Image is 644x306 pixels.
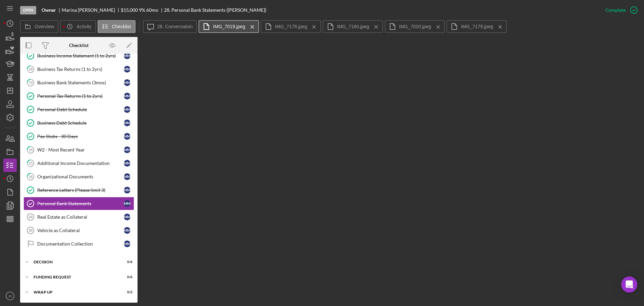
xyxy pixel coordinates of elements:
button: 28. Conversation [143,20,197,33]
button: Overview [20,20,58,33]
div: Wrap up [34,290,116,294]
text: JS [8,294,12,298]
div: Documentation Collection [37,241,124,247]
tspan: 30 [29,228,33,232]
tspan: 25 [29,161,33,165]
div: M M [124,160,130,167]
div: Real Estate as Collateral [37,214,124,220]
a: 29Real Estate as CollateralMM [23,210,134,224]
div: Decision [34,260,116,264]
tspan: 18 [29,67,33,71]
button: Checklist [98,20,136,33]
div: M M [124,227,130,234]
div: Pay Stubs - 30 Days [37,134,124,139]
div: M M [124,106,130,113]
div: M M [124,146,130,153]
div: M M [124,214,130,220]
button: JS [3,289,17,303]
div: Personal Tax Returns (1 to 2yrs) [37,93,124,99]
label: IMG_7180.jpeg [337,24,369,29]
div: Business Debt Schedule [37,120,124,126]
label: Activity [76,24,91,29]
div: 28. Personal Bank Statements ([PERSON_NAME]) [164,7,266,13]
div: 0 / 6 [120,260,132,264]
button: Complete [599,3,641,17]
a: 19Business Bank Statements (3mos)MM [23,76,134,89]
div: M M [124,52,130,59]
div: M M [124,187,130,193]
button: IMG_7180.jpeg [323,20,383,33]
a: 25Additional Income DocumentationMM [23,157,134,170]
div: 0 / 6 [120,275,132,279]
div: 60 mo [146,7,158,13]
div: M M [124,200,130,207]
tspan: 29 [29,215,33,219]
label: Checklist [112,24,131,29]
button: Activity [60,20,96,33]
div: 0 / 2 [120,290,132,294]
div: M M [124,133,130,140]
div: Business Bank Statements (3mos) [37,80,124,85]
div: M M [124,173,130,180]
div: Marina [PERSON_NAME] [62,7,121,13]
label: 28. Conversation [157,24,193,29]
div: M M [124,241,130,247]
label: IMG_7179.jpeg [461,24,493,29]
a: 18Business Tax Returns (1 to 2yrs)MM [23,62,134,76]
label: IMG_7178.jpeg [275,24,307,29]
div: Funding Request [34,275,116,279]
button: IMG_7020.jpeg [385,20,445,33]
a: 26Organizational DocumentsMM [23,170,134,183]
a: 30Vehicle as CollateralMM [23,224,134,237]
a: Personal Bank StatementsMM [23,197,134,210]
div: Checklist [69,43,89,48]
a: 24W2 - Most Recent YearMM [23,143,134,157]
tspan: 26 [29,174,33,179]
div: Business Income Statement (1 to 2yrs) [37,53,124,58]
div: M M [124,66,130,73]
div: W2 - Most Recent Year [37,147,124,152]
div: M M [124,79,130,86]
button: IMG_7178.jpeg [261,20,321,33]
div: Open [20,6,36,14]
div: Organizational Documents [37,174,124,179]
a: Pay Stubs - 30 DaysMM [23,130,134,143]
a: Business Income Statement (1 to 2yrs)MM [23,49,134,62]
div: Complete [605,3,626,17]
b: Owner [42,7,56,13]
label: IMG_7020.jpeg [399,24,431,29]
a: Business Debt ScheduleMM [23,116,134,130]
div: Personal Bank Statements [37,201,124,206]
a: Reference Letters (Please limit 3)MM [23,183,134,197]
div: Additional Income Documentation [37,161,124,166]
div: Reference Letters (Please limit 3) [37,187,124,193]
div: Vehicle as Collateral [37,228,124,233]
a: Documentation CollectionMM [23,237,134,251]
div: 9 % [139,7,145,13]
div: Personal Debt Schedule [37,107,124,112]
a: Personal Tax Returns (1 to 2yrs)MM [23,89,134,103]
span: $15,000 [121,7,138,13]
button: IMG_7179.jpeg [446,20,507,33]
button: IMG_7019.jpeg [199,20,259,33]
div: Business Tax Returns (1 to 2yrs) [37,67,124,72]
div: M M [124,93,130,99]
div: M M [124,120,130,126]
label: Overview [35,24,54,29]
a: Personal Debt ScheduleMM [23,103,134,116]
tspan: 19 [29,80,33,85]
div: Open Intercom Messenger [621,276,637,293]
tspan: 24 [29,147,33,152]
label: IMG_7019.jpeg [213,24,245,29]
